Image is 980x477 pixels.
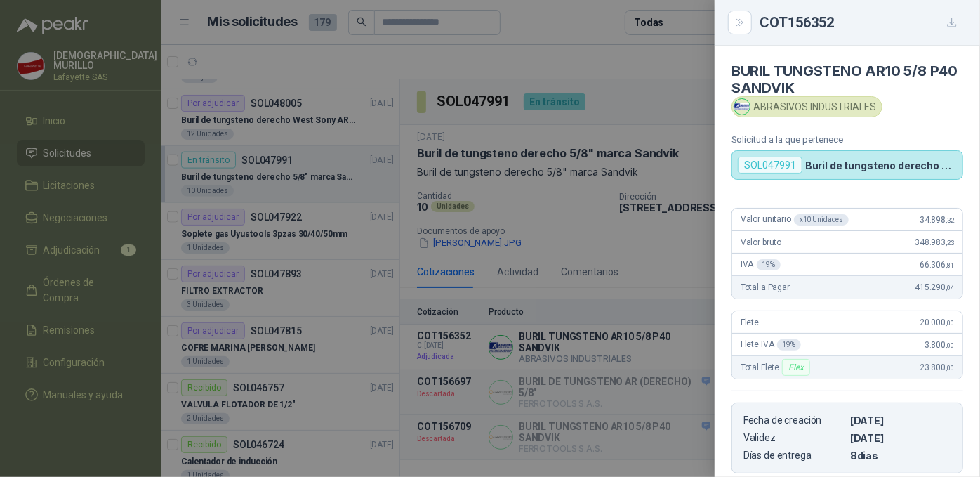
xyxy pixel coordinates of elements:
[946,341,954,349] span: ,00
[741,237,781,247] span: Valor bruto
[850,432,951,444] p: [DATE]
[743,432,845,444] p: Validez
[850,414,951,426] p: [DATE]
[731,96,882,117] div: ABRASIVOS INDUSTRIALES
[777,339,802,351] div: 19 %
[915,282,954,292] span: 415.290
[743,414,845,426] p: Fecha de creación
[741,318,759,327] span: Flete
[915,237,954,247] span: 348.983
[731,14,748,31] button: Close
[738,157,802,174] div: SOL047991
[757,259,781,270] div: 19 %
[946,261,954,269] span: ,81
[946,319,954,327] span: ,00
[946,216,954,224] span: ,32
[920,215,954,225] span: 34.898
[946,364,954,372] span: ,00
[850,450,951,462] p: 8 dias
[760,11,963,34] div: COT156352
[741,339,801,351] span: Flete IVA
[946,239,954,247] span: ,23
[743,450,845,462] p: Días de entrega
[731,63,963,96] h4: BURIL TUNGSTENO AR10 5/8 P40 SANDVIK
[741,259,781,270] span: IVA
[794,214,849,226] div: x 10 Unidades
[946,284,954,292] span: ,04
[741,359,813,376] span: Total Flete
[741,214,849,226] span: Valor unitario
[782,359,809,376] div: Flex
[734,99,750,115] img: Company Logo
[731,134,963,145] p: Solicitud a la que pertenece
[925,340,954,350] span: 3.800
[920,318,954,327] span: 20.000
[805,159,957,171] p: Buril de tungsteno derecho 5/8" marca Sandvik
[741,282,790,292] span: Total a Pagar
[920,362,954,372] span: 23.800
[920,260,954,270] span: 66.306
